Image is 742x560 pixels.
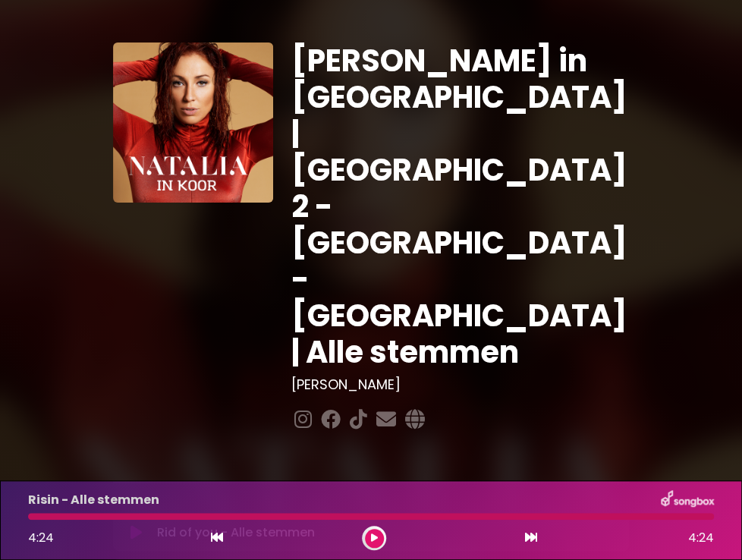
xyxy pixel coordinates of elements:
p: Risin - Alle stemmen [28,491,159,509]
span: 4:24 [688,529,714,547]
span: 4:24 [28,529,54,546]
h1: [PERSON_NAME] in [GEOGRAPHIC_DATA] | [GEOGRAPHIC_DATA] 2 - [GEOGRAPHIC_DATA] - [GEOGRAPHIC_DATA] ... [291,42,629,370]
h3: [PERSON_NAME] [291,376,629,393]
img: YTVS25JmS9CLUqXqkEhs [113,42,273,203]
img: songbox-logo-white.png [661,490,714,510]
